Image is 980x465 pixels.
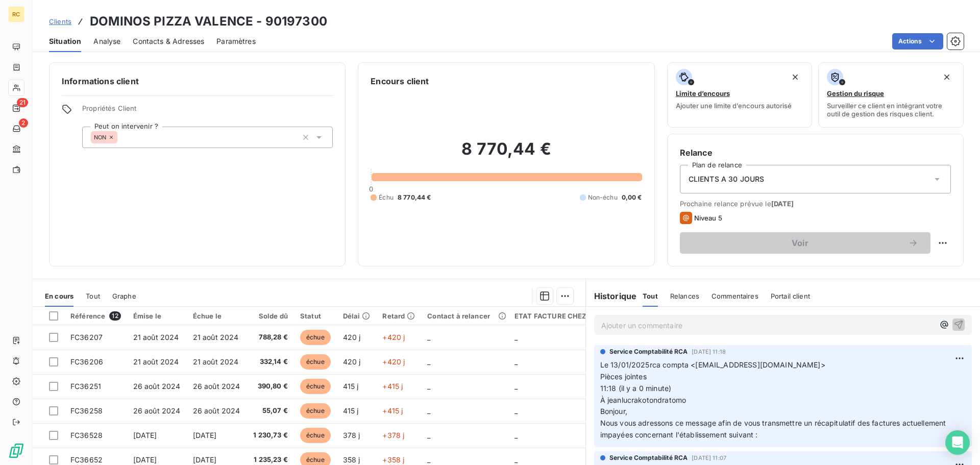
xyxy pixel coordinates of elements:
[427,455,430,464] span: _
[382,312,415,320] div: Retard
[382,431,404,439] span: +378 j
[193,333,239,341] span: 21 août 2024
[343,431,360,439] span: 378 j
[70,382,101,390] span: FC36251
[622,193,642,202] span: 0,00 €
[49,17,71,26] span: Clients
[692,239,908,247] span: Voir
[689,174,765,184] span: CLIENTS A 30 JOURS
[253,455,288,465] span: 1 235,23 €
[379,193,394,202] span: Échu
[70,333,103,341] span: FC36207
[253,381,288,391] span: 390,80 €
[427,431,430,439] span: _
[8,6,24,22] div: RC
[514,406,518,415] span: _
[382,382,403,390] span: +415 j
[676,102,792,110] span: Ajouter une limite d’encours autorisé
[193,382,240,390] span: 26 août 2024
[692,349,726,355] span: [DATE] 11:18
[133,406,181,415] span: 26 août 2024
[343,357,361,366] span: 420 j
[771,292,810,300] span: Portail client
[300,403,331,419] span: échue
[94,134,106,140] span: NON
[133,36,204,46] span: Contacts & Adresses
[133,333,179,341] span: 21 août 2024
[17,98,28,107] span: 21
[771,200,794,208] span: [DATE]
[514,382,518,390] span: _
[112,292,136,300] span: Graphe
[600,419,948,439] span: Nous vous adressons ce message afin de vous transmettre un récapitulatif des factures actuellemen...
[670,292,699,300] span: Relances
[680,232,930,254] button: Voir
[427,333,430,341] span: _
[70,431,103,439] span: FC36528
[193,455,217,464] span: [DATE]
[253,312,288,320] div: Solde dû
[514,455,518,464] span: _
[70,357,103,366] span: FC36206
[343,312,371,320] div: Délai
[827,89,884,97] span: Gestion du risque
[70,455,103,464] span: FC36652
[600,372,647,381] span: Pièces jointes
[643,292,658,300] span: Tout
[514,333,518,341] span: _
[694,214,722,222] span: Niveau 5
[109,311,120,321] span: 12
[8,443,24,459] img: Logo LeanPay
[93,36,120,46] span: Analyse
[19,118,28,128] span: 2
[193,431,217,439] span: [DATE]
[343,333,361,341] span: 420 j
[216,36,256,46] span: Paramètres
[253,430,288,440] span: 1 230,73 €
[818,62,964,128] button: Gestion du risqueSurveiller ce client en intégrant votre outil de gestion des risques client.
[343,455,360,464] span: 358 j
[827,102,955,118] span: Surveiller ce client en intégrant votre outil de gestion des risques client.
[193,406,240,415] span: 26 août 2024
[427,357,430,366] span: _
[300,312,331,320] div: Statut
[382,406,403,415] span: +415 j
[70,406,103,415] span: FC36258
[427,312,502,320] div: Contact à relancer
[253,357,288,367] span: 332,14 €
[371,139,642,169] h2: 8 770,44 €
[343,406,359,415] span: 415 j
[600,360,825,369] span: Le 13/01/2025rca compta <[EMAIL_ADDRESS][DOMAIN_NAME]>
[692,455,726,461] span: [DATE] 11:07
[892,33,943,50] button: Actions
[514,357,518,366] span: _
[712,292,758,300] span: Commentaires
[62,75,333,87] h6: Informations client
[49,16,71,27] a: Clients
[45,292,73,300] span: En cours
[133,455,157,464] span: [DATE]
[300,428,331,443] span: échue
[609,347,688,356] span: Service Comptabilité RCA
[86,292,100,300] span: Tout
[676,89,730,97] span: Limite d’encours
[49,36,81,46] span: Situation
[82,104,333,118] span: Propriétés Client
[514,431,518,439] span: _
[369,185,373,193] span: 0
[300,354,331,370] span: échue
[427,406,430,415] span: _
[588,193,618,202] span: Non-échu
[600,407,627,415] span: Bonjour,
[300,379,331,394] span: échue
[133,357,179,366] span: 21 août 2024
[667,62,813,128] button: Limite d’encoursAjouter une limite d’encours autorisé
[133,431,157,439] span: [DATE]
[253,406,288,416] span: 55,07 €
[117,133,126,142] input: Ajouter une valeur
[398,193,431,202] span: 8 770,44 €
[382,455,404,464] span: +358 j
[382,357,405,366] span: +420 j
[680,200,951,208] span: Prochaine relance prévue le
[193,357,239,366] span: 21 août 2024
